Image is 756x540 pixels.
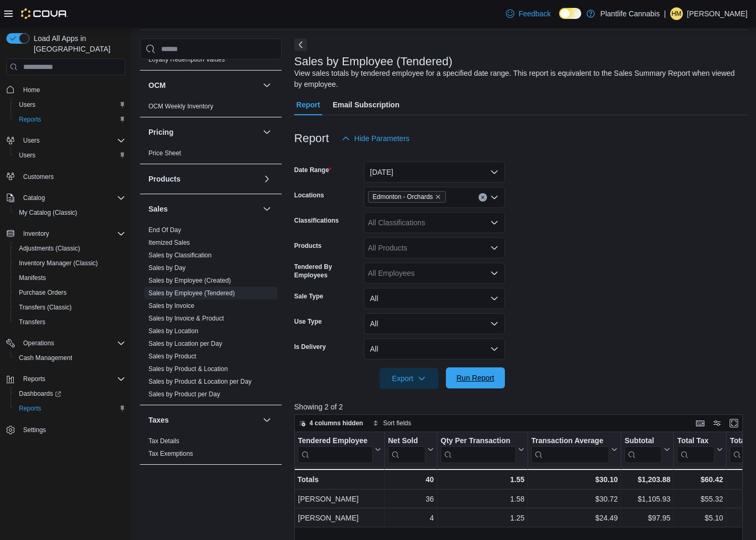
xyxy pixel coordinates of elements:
button: Reports [2,372,130,386]
button: Open list of options [490,218,499,227]
button: Net Sold [388,436,434,463]
span: Transfers [19,318,45,326]
div: Total Tax [677,436,714,446]
p: [PERSON_NAME] [687,7,748,20]
span: Manifests [15,272,125,284]
a: Sales by Location per Day [148,340,222,347]
label: Use Type [294,317,322,326]
a: Users [15,149,39,162]
div: Total Tax [677,436,714,463]
span: Sales by Day [148,264,186,272]
a: Home [19,84,44,96]
a: Transfers (Classic) [15,301,76,314]
a: Purchase Orders [15,286,71,299]
div: $97.95 [624,512,670,524]
div: OCM [140,100,282,117]
button: Sales [261,203,273,215]
span: Purchase Orders [15,286,125,299]
span: Inventory [19,227,125,240]
a: Feedback [502,3,555,24]
button: Pricing [261,126,273,138]
span: Reports [19,404,41,413]
button: Enter fullscreen [728,417,740,429]
a: Reports [15,402,45,415]
div: Transaction Average [531,436,609,463]
button: Hide Parameters [337,128,414,149]
button: Customers [2,169,130,184]
div: Tendered Employee [298,436,373,446]
h3: Taxes [148,415,169,425]
input: Dark Mode [559,8,581,19]
button: All [364,313,505,334]
p: Showing 2 of 2 [294,402,748,412]
a: Sales by Product & Location per Day [148,378,252,385]
span: Customers [19,170,125,183]
button: OCM [261,79,273,92]
button: My Catalog (Classic) [11,205,130,220]
span: Sales by Employee (Tendered) [148,289,235,297]
h3: Pricing [148,127,173,137]
span: Users [23,136,39,145]
span: Operations [23,339,54,347]
span: Sales by Product [148,352,196,361]
a: Itemized Sales [148,239,190,246]
span: Sales by Employee (Created) [148,276,231,285]
div: [PERSON_NAME] [298,512,381,524]
span: Users [19,134,125,147]
button: Open list of options [490,269,499,277]
button: Users [11,148,130,163]
button: Sort fields [369,417,415,429]
span: Reports [19,373,125,385]
button: Clear input [479,193,487,202]
span: Purchase Orders [19,288,67,297]
span: Sales by Product & Location [148,365,228,373]
button: Reports [19,373,49,385]
span: Tax Details [148,437,180,445]
span: HM [672,7,682,20]
span: Inventory [23,229,49,238]
h3: Sales [148,204,168,214]
button: Keyboard shortcuts [694,417,707,429]
a: Sales by Product per Day [148,391,220,398]
a: Cash Management [15,352,76,364]
button: Export [380,368,439,389]
a: Sales by Product & Location [148,365,228,373]
span: Sales by Product & Location per Day [148,377,252,386]
div: $1,203.88 [624,473,670,486]
span: Inventory Manager (Classic) [19,259,98,267]
span: Export [386,368,432,389]
a: Tax Exemptions [148,450,193,457]
a: Sales by Day [148,264,186,272]
span: Users [15,98,125,111]
a: Dashboards [11,386,130,401]
span: Home [19,83,125,96]
button: Home [2,82,130,97]
span: Load All Apps in [GEOGRAPHIC_DATA] [29,33,125,54]
span: Hide Parameters [354,133,410,144]
button: Users [11,97,130,112]
a: Reports [15,113,45,126]
span: Cash Management [15,352,125,364]
a: Loyalty Redemption Values [148,56,225,63]
button: Remove Edmonton - Orchards from selection in this group [435,194,441,200]
button: Adjustments (Classic) [11,241,130,256]
label: Locations [294,191,324,199]
a: Sales by Invoice & Product [148,315,224,322]
span: Edmonton - Orchards [373,192,433,202]
h3: Products [148,174,181,184]
button: [DATE] [364,162,505,183]
nav: Complex example [6,77,125,465]
div: View sales totals by tendered employee for a specified date range. This report is equivalent to t... [294,68,742,90]
a: Sales by Classification [148,252,212,259]
button: Subtotal [624,436,670,463]
button: Inventory Manager (Classic) [11,256,130,271]
div: [PERSON_NAME] [298,493,381,505]
span: Reports [19,115,41,124]
div: Taxes [140,435,282,464]
span: Transfers [15,316,125,328]
div: $24.49 [531,512,618,524]
div: Tendered Employee [298,436,373,463]
span: Sales by Invoice [148,302,194,310]
span: Transfers (Classic) [15,301,125,314]
div: $60.42 [677,473,723,486]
